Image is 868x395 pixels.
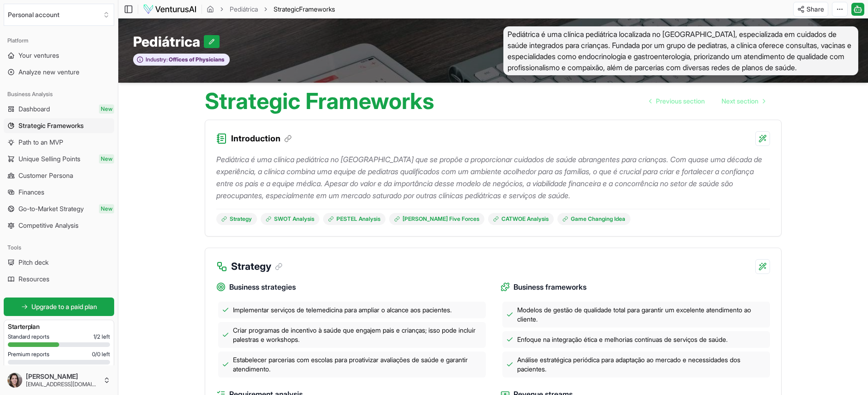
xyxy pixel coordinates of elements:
a: DashboardNew [4,102,114,116]
span: Competitive Analysis [18,221,79,230]
span: Go-to-Market Strategy [18,204,84,213]
a: Pitch deck [4,255,114,270]
h3: Strategy [231,259,282,274]
a: Finances [4,185,114,200]
span: Criar programas de incentivo à saúde que engajem pais e crianças; isso pode incluir palestras e w... [233,326,482,344]
button: [PERSON_NAME][EMAIL_ADDRESS][DOMAIN_NAME] [4,369,114,391]
span: Unique Selling Points [18,154,80,164]
a: Customer Persona [4,168,114,183]
h3: Starter plan [8,322,110,331]
span: Strategic Frameworks [18,121,84,130]
button: Share [793,2,828,17]
button: Select an organization [4,4,114,26]
div: Business Analysis [4,87,114,102]
span: Pediátrica é uma clínica pediátrica localizada no [GEOGRAPHIC_DATA], especializada em cuidados de... [503,26,858,75]
a: Your ventures [4,48,114,63]
span: Implementar serviços de telemedicina para ampliar o alcance aos pacientes. [233,305,452,315]
span: Standard reports [8,333,49,340]
span: Dashboard [18,104,50,114]
span: Offices of Physicians [168,56,225,63]
span: Upgrade to a paid plan [31,302,97,311]
span: Analyze new venture [18,67,79,77]
a: Analyze new venture [4,65,114,79]
a: CATWOE Analysis [488,213,554,225]
span: Business frameworks [513,281,587,293]
span: Path to an MVP [18,138,63,147]
span: Pediátrica [133,33,204,50]
span: Análise estratégica periódica para adaptação ao mercado e necessidades dos pacientes. [517,355,766,374]
a: Pediátrica [230,5,258,14]
a: Go to previous page [642,92,712,110]
a: Competitive Analysis [4,218,114,233]
span: Next section [721,97,758,106]
a: Path to an MVP [4,135,114,150]
nav: breadcrumb [207,5,335,14]
img: logo [143,4,197,15]
span: 1 / 2 left [93,333,110,340]
img: ACg8ocKIgQj1KSmRb_mcugRnnRLTzks-rXdzbgBaSXyQaiN5etEhWfBy=s96-c [7,373,22,388]
a: Go-to-Market StrategyNew [4,201,114,216]
span: Share [807,5,824,14]
span: Frameworks [299,5,335,13]
span: Customer Persona [18,171,73,180]
span: Pitch deck [18,258,49,267]
a: Unique Selling PointsNew [4,152,114,166]
h3: Introduction [231,132,292,145]
span: [EMAIL_ADDRESS][DOMAIN_NAME] [26,381,99,388]
span: New [99,204,114,213]
a: Strategy [216,213,257,225]
a: PESTEL Analysis [323,213,385,225]
a: Go to next page [714,92,772,110]
span: Premium reports [8,351,49,358]
span: Finances [18,188,44,197]
span: [PERSON_NAME] [26,372,99,381]
nav: pagination [642,92,772,110]
span: Modelos de gestão de qualidade total para garantir um excelente atendimento ao cliente. [517,305,766,324]
p: Pediátrica é uma clínica pediátrica no [GEOGRAPHIC_DATA] que se propõe a proporcionar cuidados de... [216,153,770,201]
button: Industry:Offices of Physicians [133,54,230,66]
a: SWOT Analysis [261,213,319,225]
span: 0 / 0 left [92,351,110,358]
span: Your ventures [18,51,59,60]
span: Business strategies [229,281,296,293]
h1: Strategic Frameworks [205,90,434,112]
span: Estabelecer parcerias com escolas para proativizar avaliações de saúde e garantir atendimento. [233,355,482,374]
span: Enfoque na integração ética e melhorias contínuas de serviços de saúde. [517,335,727,344]
a: Game Changing Idea [557,213,630,225]
div: Platform [4,33,114,48]
a: Resources [4,272,114,286]
span: StrategicFrameworks [274,5,335,14]
a: [PERSON_NAME] Five Forces [389,213,484,225]
a: Upgrade to a paid plan [4,298,114,316]
span: Industry: [146,56,168,63]
a: Strategic Frameworks [4,118,114,133]
span: New [99,154,114,164]
div: Tools [4,240,114,255]
span: New [99,104,114,114]
span: Resources [18,274,49,284]
span: Previous section [656,97,705,106]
